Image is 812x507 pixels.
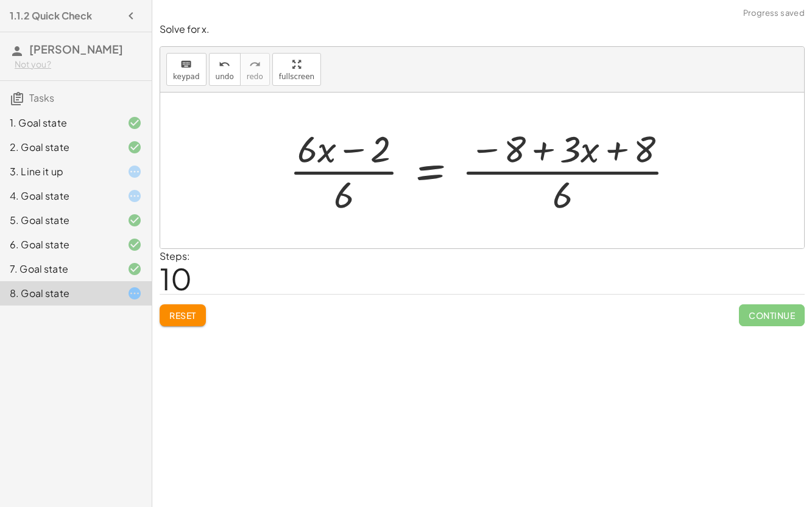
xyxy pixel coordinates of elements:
[127,213,142,228] i: Task finished and correct.
[160,23,805,37] p: Solve for x.
[10,213,108,228] div: 5. Goal state
[180,57,192,72] i: keyboard
[249,57,261,72] i: redo
[166,53,207,86] button: keyboardkeypad
[160,304,206,326] button: Reset
[10,189,108,203] div: 4. Goal state
[272,53,321,86] button: fullscreen
[10,164,108,179] div: 3. Line it up
[127,262,142,276] i: Task finished and correct.
[219,57,230,72] i: undo
[247,72,263,81] span: redo
[127,286,142,301] i: Task started.
[10,262,108,276] div: 7. Goal state
[15,58,142,71] div: Not you?
[173,72,200,81] span: keypad
[160,260,192,297] span: 10
[127,140,142,155] i: Task finished and correct.
[10,116,108,130] div: 1. Goal state
[10,9,92,23] h4: 1.1.2 Quick Check
[10,286,108,301] div: 8. Goal state
[29,91,54,104] span: Tasks
[127,189,142,203] i: Task started.
[29,42,123,56] span: [PERSON_NAME]
[10,140,108,155] div: 2. Goal state
[10,237,108,252] div: 6. Goal state
[216,72,234,81] span: undo
[743,7,805,19] span: Progress saved
[240,53,270,86] button: redoredo
[127,237,142,252] i: Task finished and correct.
[169,310,196,321] span: Reset
[279,72,314,81] span: fullscreen
[127,164,142,179] i: Task started.
[209,53,241,86] button: undoundo
[160,250,190,262] label: Steps:
[127,116,142,130] i: Task finished and correct.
